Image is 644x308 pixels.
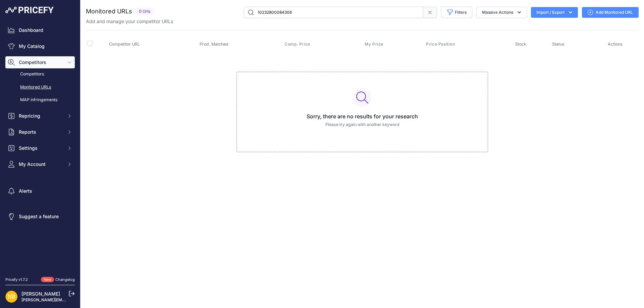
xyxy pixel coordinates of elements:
[441,7,472,18] button: Filters
[5,277,28,283] div: Pricefy v1.7.2
[5,126,75,138] button: Reports
[86,18,173,25] p: Add and manage your competitor URLs
[19,113,63,119] span: Repricing
[426,42,455,47] span: Price Position
[552,42,565,47] span: Status
[365,42,385,47] button: My Price
[531,7,578,18] button: Import / Export
[608,42,623,47] span: Actions
[426,42,456,47] button: Price Position
[5,210,75,223] a: Suggest a feature
[284,42,312,47] button: Comp. Price
[21,297,125,302] a: [PERSON_NAME][EMAIL_ADDRESS][DOMAIN_NAME]
[5,142,75,154] button: Settings
[19,161,63,168] span: My Account
[5,7,54,13] img: Pricefy Logo
[582,7,639,18] a: Add Monitored URL
[41,277,54,283] span: New
[244,7,423,18] input: Search
[86,7,132,16] h2: Monitored URLs
[515,42,526,47] span: Stock
[5,110,75,122] button: Repricing
[365,42,383,47] span: My Price
[5,94,75,106] a: MAP infringements
[5,158,75,170] button: My Account
[109,42,140,47] span: Competitor URL
[135,8,155,15] span: 0 Urls
[21,291,60,297] a: [PERSON_NAME]
[476,7,527,18] button: Massive Actions
[5,40,75,52] a: My Catalog
[5,185,75,197] a: Alerts
[5,68,75,80] a: Competitors
[19,59,63,66] span: Competitors
[5,24,75,36] a: Dashboard
[19,145,63,151] span: Settings
[5,56,75,68] button: Competitors
[19,129,63,135] span: Reports
[242,122,482,128] p: Please try again with another keyword
[5,81,75,93] a: Monitored URLs
[55,277,75,282] a: Changelog
[284,42,310,47] span: Comp. Price
[200,42,228,47] span: Prod. Matched
[5,24,75,269] nav: Sidebar
[242,112,482,120] h3: Sorry, there are no results for your research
